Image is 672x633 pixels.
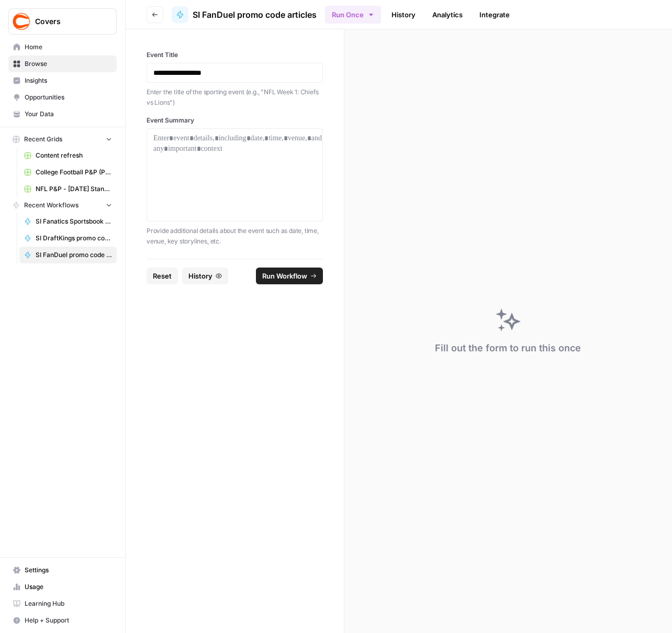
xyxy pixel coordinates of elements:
[25,599,112,608] span: Learning Hub
[8,197,117,213] button: Recent Workflows
[325,6,381,24] button: Run Once
[19,147,117,164] a: Content refresh
[19,164,117,181] a: College Football P&P (Production) Grid (1)
[25,76,112,85] span: Insights
[25,93,112,102] span: Opportunities
[435,341,581,356] div: Fill out the form to run this once
[8,39,117,55] a: Home
[147,268,178,284] button: Reset
[473,6,516,23] a: Integrate
[36,250,112,260] span: SI FanDuel promo code articles
[25,565,112,575] span: Settings
[36,234,112,243] span: SI DraftKings promo code - Bet $5, get $200 if you win
[25,59,112,69] span: Browse
[19,230,117,247] a: SI DraftKings promo code - Bet $5, get $200 if you win
[8,562,117,579] a: Settings
[19,247,117,263] a: SI FanDuel promo code articles
[193,8,317,21] span: SI FanDuel promo code articles
[24,201,79,210] span: Recent Workflows
[35,16,98,27] span: Covers
[188,271,212,281] span: History
[8,579,117,595] a: Usage
[36,168,112,177] span: College Football P&P (Production) Grid (1)
[25,616,112,625] span: Help + Support
[172,6,317,23] a: SI FanDuel promo code articles
[8,131,117,147] button: Recent Grids
[262,271,307,281] span: Run Workflow
[8,8,117,35] button: Workspace: Covers
[36,217,112,226] span: SI Fanatics Sportsbook promo articles
[182,268,228,284] button: History
[147,50,323,60] label: Event Title
[153,271,172,281] span: Reset
[24,135,62,144] span: Recent Grids
[8,595,117,612] a: Learning Hub
[19,181,117,197] a: NFL P&P - [DATE] Standard (Production) Grid
[36,151,112,160] span: Content refresh
[147,226,323,246] p: Provide additional details about the event such as date, time, venue, key storylines, etc.
[8,55,117,72] a: Browse
[12,12,31,31] img: Covers Logo
[19,213,117,230] a: SI Fanatics Sportsbook promo articles
[426,6,469,23] a: Analytics
[25,109,112,119] span: Your Data
[36,184,112,194] span: NFL P&P - [DATE] Standard (Production) Grid
[25,42,112,52] span: Home
[256,268,323,284] button: Run Workflow
[8,106,117,123] a: Your Data
[8,89,117,106] a: Opportunities
[8,72,117,89] a: Insights
[385,6,422,23] a: History
[8,612,117,629] button: Help + Support
[25,582,112,592] span: Usage
[147,116,323,125] label: Event Summary
[147,87,323,107] p: Enter the title of the sporting event (e.g., "NFL Week 1: Chiefs vs Lions")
